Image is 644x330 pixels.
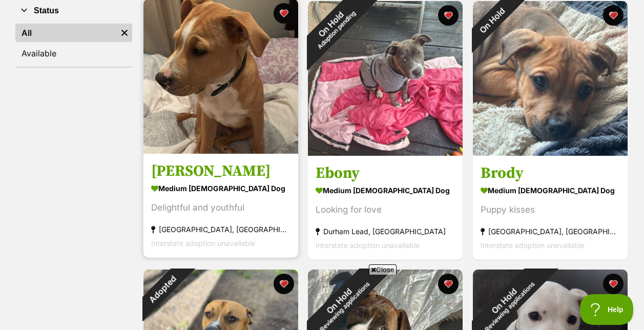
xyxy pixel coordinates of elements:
[603,274,624,294] button: favourite
[15,22,132,67] div: Status
[15,44,132,63] a: Available
[308,148,463,158] a: On HoldAdoption pending
[316,163,455,183] h3: Ebony
[15,24,117,42] a: All
[15,4,132,17] button: Status
[316,10,357,51] span: Adoption pending
[151,222,290,236] div: [GEOGRAPHIC_DATA], [GEOGRAPHIC_DATA]
[481,224,620,238] div: [GEOGRAPHIC_DATA], [GEOGRAPHIC_DATA]
[151,239,255,247] span: Interstate adoption unavailable
[369,264,397,275] span: Close
[143,154,298,258] a: [PERSON_NAME] medium [DEMOGRAPHIC_DATA] Dog Delightful and youthful [GEOGRAPHIC_DATA], [GEOGRAPHI...
[580,294,634,325] iframe: Help Scout Beacon - Open
[481,183,620,198] div: medium [DEMOGRAPHIC_DATA] Dog
[473,1,628,156] img: Brody
[151,161,290,181] h3: [PERSON_NAME]
[439,5,459,26] button: favourite
[151,181,290,196] div: medium [DEMOGRAPHIC_DATA] Dog
[316,183,455,198] div: medium [DEMOGRAPHIC_DATA] Dog
[136,279,509,325] iframe: Advertisement
[117,24,132,42] a: Remove filter
[316,241,420,250] span: Interstate adoption unavailable
[481,203,620,217] div: Puppy kisses
[308,156,463,260] a: Ebony medium [DEMOGRAPHIC_DATA] Dog Looking for love Durham Lead, [GEOGRAPHIC_DATA] Interstate ad...
[316,203,455,217] div: Looking for love
[481,241,585,250] span: Interstate adoption unavailable
[316,224,455,238] div: Durham Lead, [GEOGRAPHIC_DATA]
[308,1,463,156] img: Ebony
[481,163,620,183] h3: Brody
[473,156,628,260] a: Brody medium [DEMOGRAPHIC_DATA] Dog Puppy kisses [GEOGRAPHIC_DATA], [GEOGRAPHIC_DATA] Interstate ...
[603,5,624,26] button: favourite
[151,201,290,215] div: Delightful and youthful
[473,148,628,158] a: On Hold
[274,3,294,24] button: favourite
